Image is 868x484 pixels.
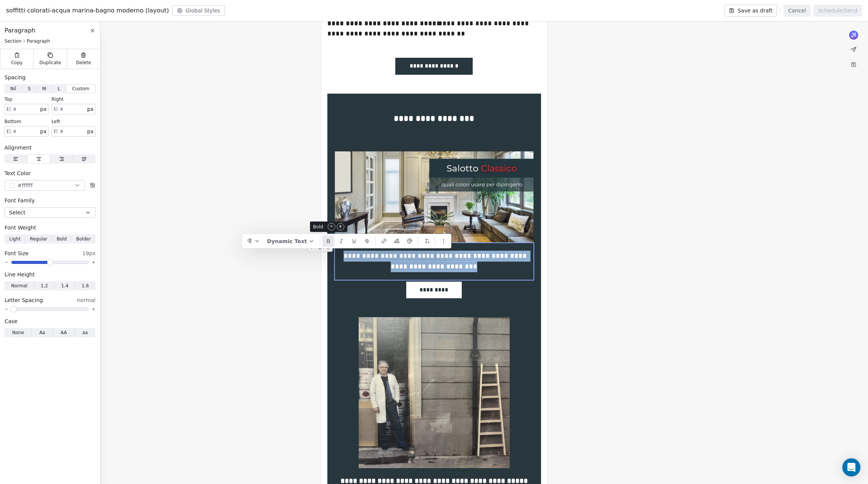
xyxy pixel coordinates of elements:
[5,197,35,204] span: Font Family
[41,282,48,289] span: 1.2
[58,85,60,92] span: L
[337,223,344,231] kbd: B
[5,318,17,325] span: Case
[39,329,45,336] span: Aa
[5,296,43,304] span: Letter Spacing
[6,6,169,15] span: soffitti colorati-acqua marina-bagno moderno (layout)
[82,282,89,289] span: 1.6
[842,458,860,476] div: Open Intercom Messenger
[87,105,94,113] span: px
[76,236,91,242] span: Bolder
[5,170,31,177] span: Text Color
[5,119,49,125] div: bottom
[5,96,49,102] div: top
[5,180,85,191] button: #ffffff
[61,282,68,289] span: 1.4
[5,224,36,231] span: Font Weight
[5,271,35,278] span: Line Height
[5,38,22,44] span: Section
[172,5,225,16] button: Global Styles
[52,96,96,102] div: right
[87,128,94,136] span: px
[40,105,46,113] span: px
[11,60,23,66] span: Copy
[42,85,46,92] span: M
[39,60,61,66] span: Duplicate
[77,296,96,304] span: normal
[40,128,46,136] span: px
[5,144,32,151] span: Alignment
[264,236,318,247] button: Dynamic Text
[27,38,50,44] span: Paragraph
[82,329,88,336] span: aa
[9,209,25,216] span: Select
[28,85,31,92] span: S
[17,182,33,190] span: #ffffff
[783,5,810,17] button: Cancel
[724,5,777,17] button: Save as draft
[814,5,862,17] button: Schedule/Send
[57,236,67,242] span: Bold
[76,60,91,66] span: Delete
[52,119,96,125] div: left
[10,85,16,92] span: Nil
[12,329,24,336] span: None
[313,224,323,230] span: Bold
[60,329,67,336] span: AA
[5,250,29,257] span: Font Size
[30,236,47,242] span: Regular
[5,26,35,35] span: Paragraph
[5,74,26,81] span: Spacing
[9,236,20,242] span: Light
[11,282,27,289] span: Normal
[328,223,335,231] kbd: ⌘
[82,250,96,257] span: 19px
